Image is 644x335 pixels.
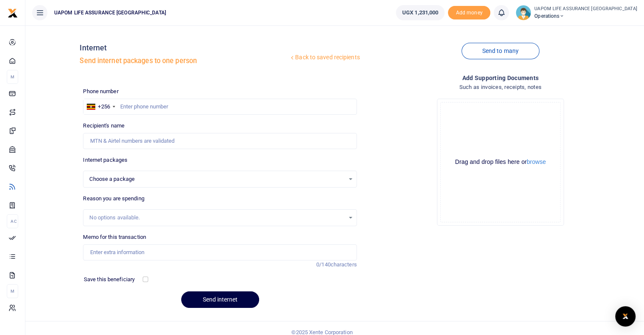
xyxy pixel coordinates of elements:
button: Send internet [181,291,259,308]
h5: Send internet packages to one person [80,57,289,65]
div: Open Intercom Messenger [615,306,636,327]
li: M [7,70,18,84]
h4: Add supporting Documents [364,73,637,83]
li: Toup your wallet [448,6,490,20]
label: Save this beneficiary [84,275,135,284]
div: No options available. [89,213,344,222]
label: Internet packages [83,156,127,164]
h4: Internet [80,43,289,53]
div: Uganda: +256 [83,99,117,114]
span: 0/140 [316,261,331,268]
label: Phone number [83,87,118,96]
img: profile-user [516,5,531,20]
input: Enter extra information [83,244,357,260]
a: profile-user UAPOM LIFE ASSURANCE [GEOGRAPHIC_DATA] Operations [516,5,637,20]
div: +256 [98,102,110,111]
input: MTN & Airtel numbers are validated [83,133,357,149]
a: UGX 1,231,000 [396,5,445,20]
span: Add money [448,6,490,20]
a: Back to saved recipients [289,50,360,65]
div: File Uploader [437,99,564,226]
h4: Such as invoices, receipts, notes [364,83,637,92]
input: Enter phone number [83,99,357,115]
li: Ac [7,214,18,228]
label: Memo for this transaction [83,233,146,241]
label: Recipient's name [83,122,124,130]
div: Drag and drop files here or [441,158,560,166]
img: logo-small [8,8,18,18]
span: Operations [534,12,637,20]
li: Wallet ballance [392,5,448,20]
span: characters [331,261,357,268]
small: UAPOM LIFE ASSURANCE [GEOGRAPHIC_DATA] [534,6,637,13]
li: M [7,284,18,298]
label: Reason you are spending [83,194,144,203]
span: UGX 1,231,000 [402,8,438,17]
a: logo-small logo-large logo-large [8,9,18,16]
span: Choose a package [89,175,344,183]
span: UAPOM LIFE ASSURANCE [GEOGRAPHIC_DATA] [51,9,169,17]
a: Send to many [462,43,539,59]
button: browse [527,159,546,165]
a: Add money [448,9,490,15]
